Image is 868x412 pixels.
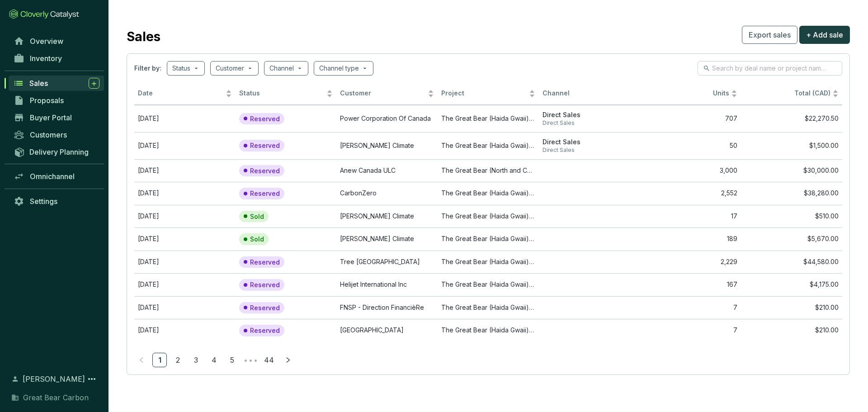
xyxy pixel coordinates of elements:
td: FNSP - Direction FinancièRe [336,296,438,319]
li: Next 5 Pages [243,353,257,367]
td: 7 [640,296,741,319]
a: Settings [9,194,104,209]
td: $30,000.00 [741,159,842,182]
td: $4,175.00 [741,273,842,296]
td: The Great Bear (Haida Gwaii) Forest Carbon Project [438,273,539,296]
span: Direct Sales [542,119,637,127]
th: Channel [539,83,640,105]
td: 167 [640,273,741,296]
span: Total (CAD) [794,89,830,97]
li: 1 [152,353,167,367]
span: [PERSON_NAME] [23,374,85,384]
button: Export sales [742,26,797,44]
span: Direct Sales [542,147,637,154]
li: 5 [225,353,239,367]
span: ••• [243,353,257,367]
span: Delivery Planning [29,147,89,156]
td: 17 [640,205,741,228]
span: Great Bear Carbon [23,392,89,403]
li: 44 [261,353,277,367]
p: Reserved [250,115,280,123]
li: 3 [189,353,203,367]
td: The Great Bear (North and Central-Mid Coast) Forest Carbon Project [438,159,539,182]
td: Aug 14 2025 [134,227,236,251]
th: Units [640,83,741,105]
td: Aug 28 2025 [134,319,236,342]
a: Buyer Portal [9,110,104,125]
td: $38,280.00 [741,182,842,205]
a: 5 [225,353,239,367]
td: 2,552 [640,182,741,205]
td: $22,270.50 [741,105,842,132]
a: 3 [189,353,203,367]
th: Project [438,83,539,105]
td: Sep 26 2025 [134,105,236,132]
span: Overview [30,37,63,46]
li: Previous Page [134,353,149,367]
li: 4 [207,353,221,367]
span: Customer [340,89,426,98]
span: Status [239,89,325,98]
a: Sales [9,76,104,91]
span: Proposals [30,96,64,105]
td: The Great Bear (Haida Gwaii) Forest Carbon Project [438,319,539,342]
p: Reserved [250,142,280,150]
p: Reserved [250,281,280,289]
td: The Great Bear (Haida Gwaii) Forest Carbon Project [438,105,539,132]
td: 2,229 [640,251,741,274]
button: + Add sale [799,26,850,44]
a: Customers [9,127,104,142]
td: Power Corporation Of Canada [336,105,438,132]
td: $1,500.00 [741,132,842,159]
span: Filter by: [134,64,161,73]
td: The Great Bear (Haida Gwaii) Forest Carbon Project [438,296,539,319]
td: 50 [640,132,741,159]
th: Status [236,83,337,105]
td: 707 [640,105,741,132]
td: Sep 18 2025 [134,159,236,182]
td: 7 [640,319,741,342]
td: Tree Canada [336,251,438,274]
p: Sold [250,213,264,221]
span: Buyer Portal [30,113,72,122]
th: Date [134,83,236,105]
td: CarbonZero [336,182,438,205]
td: Sep 24 2025 [134,132,236,159]
span: Sales [29,79,48,88]
td: University Of British Columbia [336,319,438,342]
p: Reserved [250,304,280,312]
li: Next Page [281,353,295,367]
a: 44 [261,353,277,367]
a: 2 [171,353,184,367]
a: Inventory [9,51,104,66]
span: Omnichannel [30,172,75,181]
span: Units [644,89,730,98]
span: right [285,357,291,363]
span: + Add sale [806,29,843,40]
a: Delivery Planning [9,144,104,159]
td: $510.00 [741,205,842,228]
button: right [281,353,295,367]
h2: Sales [127,27,160,46]
td: The Great Bear (Haida Gwaii) Forest Carbon Project [438,182,539,205]
span: Direct Sales [542,138,637,147]
button: left [134,353,149,367]
td: Helijet International Inc [336,273,438,296]
a: Overview [9,33,104,49]
p: Reserved [250,258,280,266]
td: The Great Bear (Haida Gwaii) Forest Carbon Project [438,132,539,159]
td: The Great Bear (Haida Gwaii) Forest Carbon Project [438,227,539,251]
input: Search by deal name or project name... [712,63,829,73]
p: Reserved [250,167,280,175]
td: Sep 05 2025 [134,273,236,296]
td: $44,580.00 [741,251,842,274]
td: 189 [640,227,741,251]
span: Project [441,89,527,98]
td: Sep 11 2025 [134,251,236,274]
td: $210.00 [741,296,842,319]
td: The Great Bear (Haida Gwaii) Forest Carbon Project [438,205,539,228]
td: Ostrom Climate [336,132,438,159]
a: 4 [207,353,221,367]
span: Customers [30,130,67,139]
span: Direct Sales [542,111,637,119]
